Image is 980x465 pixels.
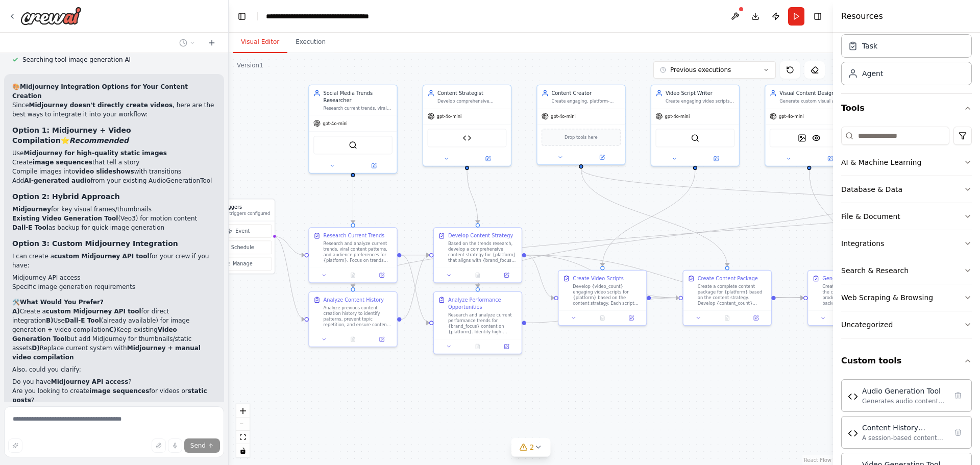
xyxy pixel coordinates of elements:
[765,85,854,167] div: Visual Content DesignerGenerate custom visual assets including images, graphics, and visual conce...
[862,434,947,442] div: A session-based content tracking and management tool that prevents content repetition and ensures...
[841,347,972,375] button: Custom tools
[448,296,517,310] div: Analyze Performance Opportunities
[423,85,512,167] div: Content StrategistDevelop comprehensive content strategies and creative briefs for {platform} pos...
[323,120,348,126] span: gpt-4o-mini
[12,101,216,119] p: Since , here are the best ways to integrate it into your workflow:
[551,98,620,104] div: Create engaging, platform-optimized content for {platform} including captions, hashtags, and deta...
[951,388,965,403] button: Delete tool
[779,98,848,104] div: Generate custom visual assets including images, graphics, and visual concepts for social media co...
[205,224,272,238] button: Event
[822,283,891,306] div: Create custom visual assets for the content package including product images, graphics, backgroun...
[841,311,972,338] button: Uncategorized
[20,299,104,306] strong: What Would You Prefer?
[75,168,134,175] strong: video slideshows
[841,265,909,276] div: Search & Research
[324,232,385,239] div: Research Current Trends
[433,291,523,355] div: Analyze Performance OpportunitiesResearch and analyze current performance trends for {brand_focus...
[448,240,517,263] div: Based on the trends research, develop a comprehensive content strategy for {platform} that aligns...
[666,89,734,96] div: Video Script Writer
[266,11,381,21] nav: breadcrumb
[665,113,690,119] span: gpt-4o-mini
[848,391,858,402] img: Audio Generation Tool
[89,387,149,395] strong: image sequences
[12,158,216,167] li: Create that tell a story
[202,199,275,274] div: TriggersNo triggers configuredEventScheduleManage
[810,154,850,163] button: Open in side panel
[46,308,141,315] strong: custom Midjourney API tool
[324,296,384,303] div: Analyze Content History
[401,252,429,323] g: Edge from 1fe5e1c0-2d24-4e03-8670-ebdf062f504e to afc5a947-577e-4286-82f3-8bf7fa51d280
[350,177,357,223] g: Edge from 77928680-f3ca-4d69-b661-3d13fb3c5cfd to 652e319c-2613-4798-821c-a2db637795c6
[274,233,305,323] g: Edge from triggers to 1fe5e1c0-2d24-4e03-8670-ebdf062f504e
[862,423,947,433] div: Content History Manager
[12,215,118,222] strong: Existing Video Generation Tool
[287,32,334,53] button: Execution
[324,89,393,104] div: Social Media Trends Researcher
[12,206,51,213] strong: Midjourney
[862,41,877,51] div: Task
[807,270,897,326] div: Generate Visual AssetsCreate custom visual assets for the content package including product image...
[236,404,250,418] button: zoom in
[696,154,736,163] button: Open in side panel
[370,335,394,344] button: Open in side panel
[448,312,517,335] div: Research and analyze current performance trends for {brand_focus} content on {platform}. Identify...
[168,438,182,453] button: Click to speak your automation idea
[841,176,972,203] button: Database & Data
[12,192,120,201] strong: Option 2: Hybrid Approach
[236,404,250,457] div: React Flow controls
[205,257,272,271] button: Manage
[841,157,921,167] div: AI & Machine Learning
[862,386,947,396] div: Audio Generation Tool
[222,211,270,216] p: No triggers configured
[235,228,250,235] span: Event
[12,176,216,185] li: Add from your existing AudioGenerationTool
[12,82,216,101] h2: 🎨
[12,273,216,282] li: Midjourney API access
[841,184,902,194] div: Database & Data
[12,126,131,144] strong: Option 1: Midjourney + Video Compilation
[822,275,880,282] div: Generate Visual Assets
[233,32,287,53] button: Visual Editor
[204,37,220,49] button: Start a new chat
[308,85,398,174] div: Social Media Trends ResearcherResearch current trends, viral content patterns, and audience prefe...
[698,283,767,306] div: Create a complete content package for {platform} based on the content strategy. Develop {content_...
[653,61,776,79] button: Previous executions
[308,227,398,283] div: Research Current TrendsResearch and analyze current trends, viral content patterns, and audience ...
[779,89,848,96] div: Visual Content Designer
[670,66,731,74] span: Previous executions
[494,271,519,280] button: Open in side panel
[494,342,519,351] button: Open in side panel
[12,214,216,223] li: (Veo3) for motion content
[24,177,90,184] strong: AI-generated audio
[577,168,730,266] g: Edge from 271f7daf-8fbf-4bae-9a2f-6779b0290d5d to 1ee43224-99d6-4eb5-8bd7-0068e58d129e
[175,37,200,49] button: Switch to previous chat
[233,260,253,267] span: Manage
[558,270,647,326] div: Create Video ScriptsDevelop {video_count} engaging video scripts for {platform} based on the cont...
[23,150,166,157] strong: Midjourney for high-quality static images
[12,223,216,232] li: as backup for quick image generation
[33,159,92,166] strong: image sequences
[32,345,39,352] strong: D)
[437,98,506,104] div: Develop comprehensive content strategies and creative briefs for {platform} posts that align with...
[205,240,272,254] button: Schedule
[12,125,216,145] h3: ⭐
[573,275,624,282] div: Create Video Scripts
[184,438,220,453] button: Send
[530,442,534,452] span: 2
[651,295,928,302] g: Edge from debdb1d3-a823-43e9-9246-501e1413361c to b802d44f-0e56-405a-86fa-947caaa2fc4f
[462,271,493,280] button: No output available
[20,7,82,25] img: Logo
[804,457,831,463] a: React Flow attribution
[511,438,551,457] button: 2
[526,252,803,302] g: Edge from afc5a947-577e-4286-82f3-8bf7fa51d280 to 945c1aee-f2c0-47b7-89a9-f9dc02b3a1d1
[551,113,576,119] span: gpt-4o-mini
[841,257,972,284] button: Search & Research
[109,326,116,333] strong: C)
[474,177,927,287] g: Edge from a6c04577-4d86-4bf5-b63c-76c4c7bace23 to 76a9dcfa-1d40-47e1-8d44-8a6b81725c53
[46,317,54,324] strong: B)
[841,211,900,222] div: File & Document
[798,134,806,142] img: DallETool
[65,317,101,324] strong: Dall-E Tool
[841,292,933,303] div: Web Scraping & Browsing
[152,438,166,453] button: Upload files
